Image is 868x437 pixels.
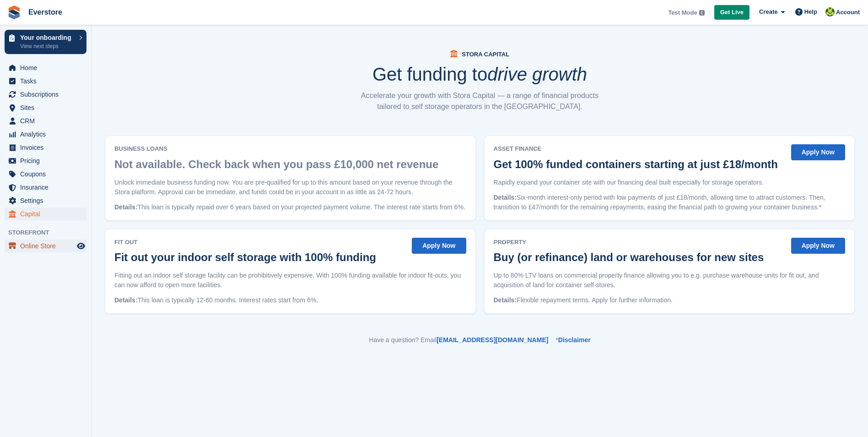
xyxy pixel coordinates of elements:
[494,295,846,305] p: Flexible repayment terms. Apply for further information.
[20,240,75,252] span: Online Store
[114,295,466,305] p: This loan is typically 12-60 months. Interest rates start from 6%.
[494,178,846,187] p: Rapidly expand your container site with our financing deal built especially for storage operators.
[5,240,86,252] a: menu
[494,194,517,201] span: Details:
[20,101,75,114] span: Sites
[114,238,381,247] span: Fit Out
[20,141,75,154] span: Invoices
[494,144,782,153] span: Asset Finance
[20,115,75,127] span: CRM
[356,90,604,112] p: Accelerate your growth with Stora Capital — a range of financial products tailored to self storag...
[114,296,138,304] span: Details:
[5,101,86,114] a: menu
[494,193,846,212] p: Six-month interest-only period with low payments of just £18/month, allowing time to attract cust...
[494,271,846,290] p: Up to 80% LTV loans on commercial property finance allowing you to e.g. purchase warehouse units ...
[114,271,466,290] p: Fitting out an indoor self storage facility can be prohibitively expensive. With 100% funding ava...
[20,42,75,50] p: View next steps
[699,10,705,16] img: icon-info-grey-7440780725fd019a000dd9b08b2336e03edf1995a4989e88bcd33f0948082b44.svg
[5,75,86,87] a: menu
[20,61,75,74] span: Home
[20,154,75,167] span: Pricing
[5,30,86,54] a: Your onboarding View next steps
[5,208,86,220] a: menu
[20,194,75,207] span: Settings
[487,64,587,84] i: drive growth
[8,228,91,237] span: Storefront
[558,336,591,344] a: Disclaimer
[372,65,587,83] h1: Get funding to
[714,5,749,20] a: Get Live
[437,336,548,344] a: [EMAIL_ADDRESS][DOMAIN_NAME]
[114,251,376,263] h2: Fit out your indoor self storage with 100% funding
[5,141,86,154] a: menu
[114,178,466,197] p: Unlock immediate business funding now. You are pre-qualified for up to this amount based on your ...
[5,168,86,180] a: menu
[494,296,517,304] span: Details:
[825,7,835,16] img: Will Dodgson
[20,88,75,101] span: Subscriptions
[494,158,778,170] h2: Get 100% funded containers starting at just £18/month
[114,158,438,170] h2: Not available. Check back when you pass £10,000 net revenue
[720,8,744,17] span: Get Live
[668,8,697,17] span: Test Mode
[836,8,860,17] span: Account
[5,128,86,141] a: menu
[7,5,21,19] img: stora-icon-8386f47178a22dfd0bd8f6a31ec36ba5ce8667c1dd55bd0f319d3a0aa187defe.svg
[114,144,443,153] span: Business Loans
[20,128,75,141] span: Analytics
[20,75,75,87] span: Tasks
[791,144,845,160] button: Apply Now
[5,115,86,127] a: menu
[804,7,817,16] span: Help
[759,7,777,16] span: Create
[20,181,75,194] span: Insurance
[114,202,466,212] p: This loan is typically repaid over 6 years based on your projected payment volume. The interest r...
[5,154,86,167] a: menu
[114,203,138,211] span: Details:
[5,61,86,74] a: menu
[75,240,86,251] a: Preview store
[494,238,769,247] span: Property
[791,238,845,254] button: Apply Now
[5,194,86,207] a: menu
[105,335,854,345] p: Have a question? Email *
[25,5,66,20] a: Everstore
[494,251,764,263] h2: Buy (or refinance) land or warehouses for new sites
[20,34,75,41] p: Your onboarding
[412,238,466,254] button: Apply Now
[462,51,509,58] span: Stora Capital
[5,88,86,101] a: menu
[5,181,86,194] a: menu
[20,168,75,180] span: Coupons
[20,208,75,220] span: Capital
